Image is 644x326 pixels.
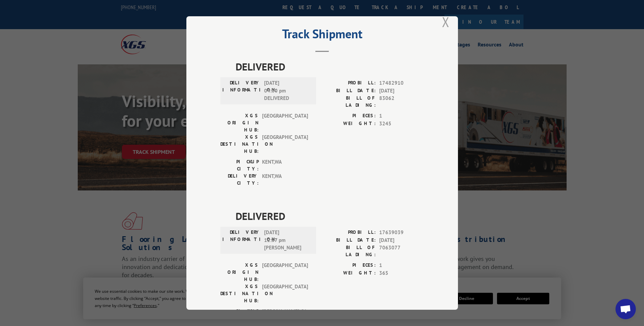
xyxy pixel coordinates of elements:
[379,95,424,109] span: 83062
[262,134,308,155] span: [GEOGRAPHIC_DATA]
[322,120,376,128] label: WEIGHT:
[322,262,376,269] label: PIECES:
[615,299,636,319] div: Open chat
[262,262,308,283] span: [GEOGRAPHIC_DATA]
[264,79,310,102] span: [DATE] 04:00 pm DELIVERED
[220,262,259,283] label: XGS ORIGIN HUB:
[322,87,376,95] label: BILL DATE:
[322,95,376,109] label: BILL OF LADING:
[220,283,259,304] label: XGS DESTINATION HUB:
[222,79,261,102] label: DELIVERY INFORMATION:
[379,112,424,120] span: 1
[322,244,376,258] label: BILL OF LADING:
[379,79,424,87] span: 17482910
[442,13,449,31] button: Close modal
[262,172,308,187] span: KENT , WA
[220,158,259,172] label: PICKUP CITY:
[322,269,376,277] label: WEIGHT:
[322,237,376,244] label: BILL DATE:
[379,262,424,269] span: 1
[379,237,424,244] span: [DATE]
[322,79,376,87] label: PROBILL:
[222,229,261,252] label: DELIVERY INFORMATION:
[379,244,424,258] span: 7063077
[322,229,376,237] label: PROBILL:
[264,229,310,252] span: [DATE] 12:37 pm [PERSON_NAME]
[379,87,424,95] span: [DATE]
[262,112,308,134] span: [GEOGRAPHIC_DATA]
[262,308,308,322] span: [PERSON_NAME] , GA
[220,112,259,134] label: XGS ORIGIN HUB:
[322,112,376,120] label: PIECES:
[220,29,424,42] h2: Track Shipment
[379,120,424,128] span: 3245
[379,229,424,237] span: 17639039
[379,269,424,277] span: 365
[220,308,259,322] label: PICKUP CITY:
[220,172,259,187] label: DELIVERY CITY:
[262,283,308,304] span: [GEOGRAPHIC_DATA]
[236,208,424,224] span: DELIVERED
[236,59,424,74] span: DELIVERED
[220,134,259,155] label: XGS DESTINATION HUB:
[262,158,308,172] span: KENT , WA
